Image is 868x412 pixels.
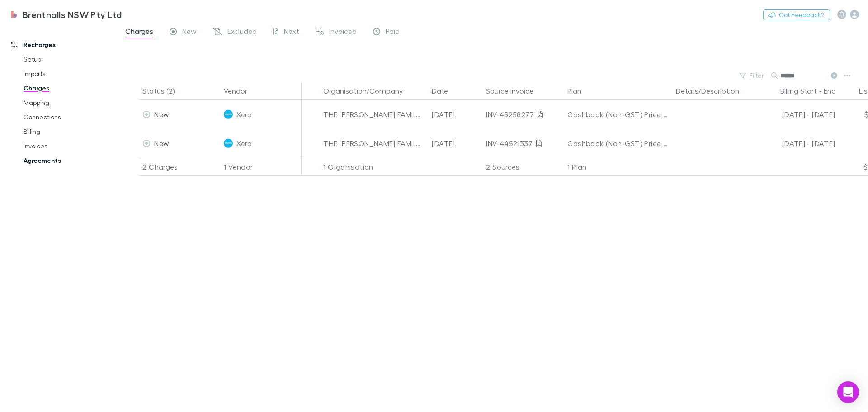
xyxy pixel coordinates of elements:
a: Brentnalls NSW Pty Ltd [4,4,127,25]
h3: Brentnalls NSW Pty Ltd [23,9,122,20]
a: Setup [14,52,122,66]
button: Billing Start [780,82,817,100]
a: Agreements [14,153,122,168]
img: Brentnalls NSW Pty Ltd's Logo [9,9,19,20]
div: THE [PERSON_NAME] FAMILY TRUST [323,100,425,129]
button: Date [432,82,459,100]
button: Organisation/Company [323,82,414,100]
a: Imports [14,66,122,81]
span: Invoiced [329,27,357,38]
a: Recharges [2,38,122,52]
span: Paid [386,27,400,38]
button: Got Feedback? [763,9,830,20]
span: Excluded [227,27,257,38]
div: [DATE] [428,129,482,158]
button: Plan [567,82,592,100]
button: Filter [735,70,769,81]
div: 2 Sources [482,158,564,176]
a: Billing [14,124,122,139]
span: New [154,139,169,147]
div: [DATE] - [DATE] [757,129,835,158]
div: 1 Vendor [220,158,302,176]
div: - [757,82,845,100]
div: Cashbook (Non-GST) Price Plan [567,100,669,129]
div: 1 Plan [564,158,672,176]
span: Xero [236,129,251,158]
span: Next [284,27,299,38]
div: Open Intercom Messenger [837,381,859,403]
a: Connections [14,110,122,124]
a: Charges [14,81,122,95]
button: Vendor [224,82,258,100]
span: New [154,110,169,118]
div: 2 Charges [139,158,220,176]
img: Xero's Logo [224,110,233,119]
button: Source Invoice [486,82,544,100]
div: THE [PERSON_NAME] FAMILY TRUST [323,129,425,158]
div: INV-44521337 [486,129,560,158]
span: Xero [236,100,251,129]
a: Invoices [14,139,122,153]
div: Cashbook (Non-GST) Price Plan [567,129,669,158]
span: Charges [125,27,153,38]
a: Mapping [14,95,122,110]
div: [DATE] [428,100,482,129]
div: INV-45258277 [486,100,560,129]
button: Status (2) [142,82,185,100]
div: 1 Organisation [320,158,428,176]
div: [DATE] - [DATE] [757,100,835,129]
img: Xero's Logo [224,139,233,148]
button: End [824,82,836,100]
button: Details/Description [676,82,750,100]
span: New [182,27,197,38]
